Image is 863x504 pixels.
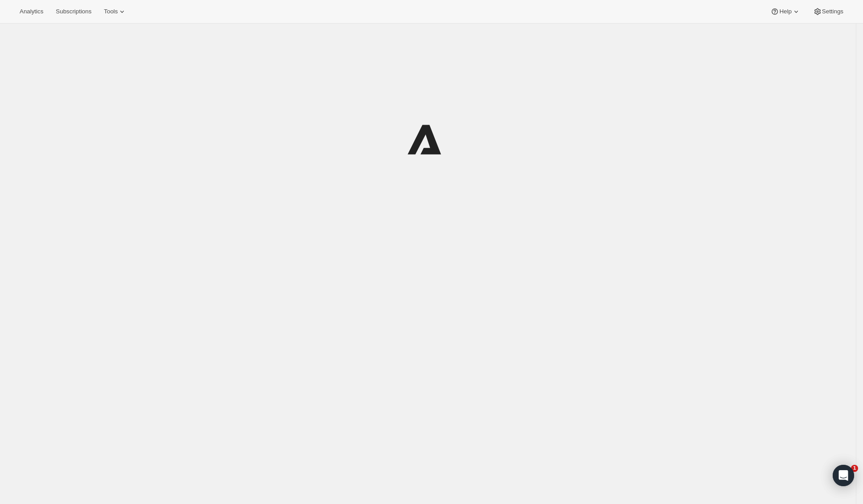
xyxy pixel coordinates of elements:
span: Help [779,8,791,15]
span: Analytics [20,8,43,15]
button: Tools [98,5,132,18]
button: Help [765,5,806,18]
button: Subscriptions [50,5,97,18]
button: Settings [808,5,849,18]
span: 1 [851,465,858,472]
div: Open Intercom Messenger [833,465,854,486]
span: Subscriptions [56,8,91,15]
span: Tools [104,8,118,15]
button: Analytics [14,5,49,18]
span: Settings [822,8,843,15]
